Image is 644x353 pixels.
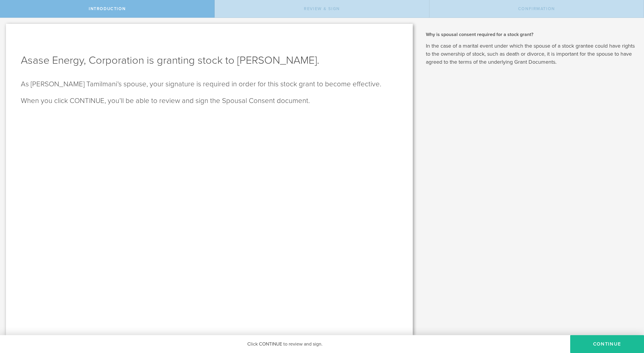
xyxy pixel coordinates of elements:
[21,79,398,89] p: As [PERSON_NAME] Tamilmani’s spouse, your signature is required in order for this stock grant to ...
[89,6,126,11] span: Introduction
[21,96,398,106] p: When you click CONTINUE, you’ll be able to review and sign the Spousal Consent document.
[426,42,635,66] p: In the case of a marital event under which the spouse of a stock grantee could have rights to the...
[426,31,635,38] h2: Why is spousal consent required for a stock grant?
[570,335,644,353] button: CONTINUE
[21,53,398,68] h1: Asase Energy, Corporation is granting stock to [PERSON_NAME].
[304,6,340,11] span: Review & Sign
[518,6,555,11] span: Confirmation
